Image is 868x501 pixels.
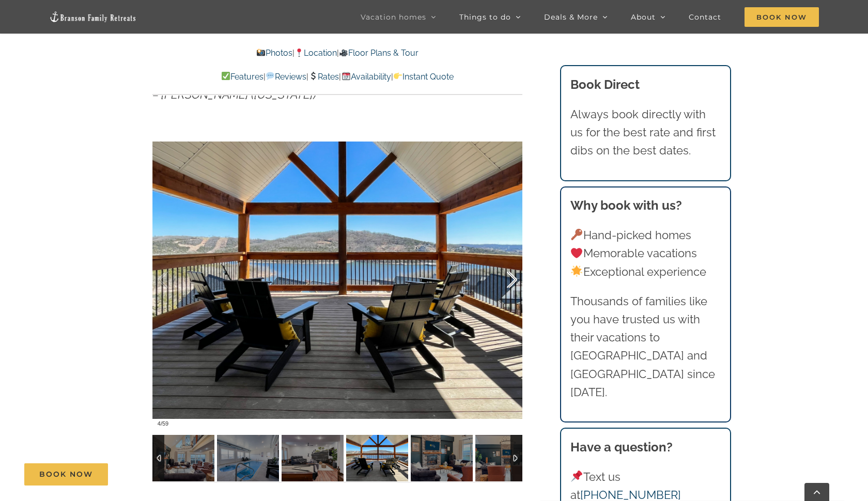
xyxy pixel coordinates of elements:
[631,13,656,21] span: About
[222,72,230,80] img: ✅
[341,72,391,82] a: Availability
[295,49,303,57] img: 📍
[475,435,537,481] img: Highland-Retreat-at-Table-Rock-Lake-3006-Edit-scaled.jpg-nggid042939-ngg0dyn-120x90-00f0w010c011r...
[570,196,721,215] h3: Why book with us?
[689,13,721,21] span: Contact
[152,46,522,60] p: | |
[308,72,339,82] a: Rates
[570,105,721,160] p: Always book directly with us for the best rate and first dibs on the best dates.
[152,70,522,84] p: | | | |
[571,229,582,240] img: 🔑
[282,435,344,481] img: Highland-Retreat-vacation-home-rental-Table-Rock-Lake-50-scaled.jpg-nggid03287-ngg0dyn-120x90-00f...
[266,72,306,82] a: Reviews
[217,435,279,481] img: Highland-Retreat-vacation-home-rental-Table-Rock-Lake-68-scaled.jpg-nggid03305-ngg0dyn-120x90-00f...
[152,435,214,481] img: Highland-Retreat-at-Table-Rock-Lake-3021-scaled.jpg-nggid042947-ngg0dyn-120x90-00f0w010c011r110f1...
[570,226,721,281] p: Hand-picked homes Memorable vacations Exceptional experience
[309,72,317,80] img: 💲
[745,7,819,27] span: Book Now
[570,77,640,92] b: Book Direct
[393,72,454,82] a: Instant Quote
[39,470,93,479] span: Book Now
[346,435,408,481] img: Highland-Retreat-vacation-home-rental-Table-Rock-Lake-84-scaled.jpg-nggid03315-ngg0dyn-120x90-00f...
[266,72,274,80] img: 💬
[221,72,263,82] a: Features
[544,13,598,21] span: Deals & More
[571,247,582,259] img: ❤️
[570,292,721,401] p: Thousands of families like you have trusted us with their vacations to [GEOGRAPHIC_DATA] and [GEO...
[394,72,402,80] img: 👉
[571,265,582,277] img: 🌟
[570,440,673,455] strong: Have a question?
[24,463,108,486] a: Book Now
[257,49,265,57] img: 📸
[256,48,292,58] a: Photos
[342,72,350,80] img: 📆
[459,13,511,21] span: Things to do
[411,435,473,481] img: Highland-Retreat-at-Table-Rock-Lake-3005-Edit-scaled.jpg-nggid042938-ngg0dyn-120x90-00f0w010c011r...
[339,48,419,58] a: Floor Plans & Tour
[339,49,348,57] img: 🎥
[295,48,337,58] a: Location
[49,11,137,23] img: Branson Family Retreats Logo
[361,13,426,21] span: Vacation homes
